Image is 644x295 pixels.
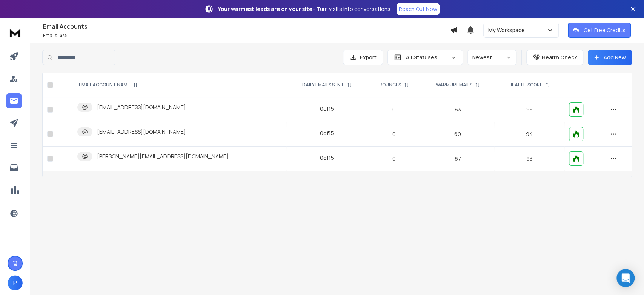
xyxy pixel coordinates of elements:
td: 95 [494,97,564,122]
button: P [8,275,23,290]
div: EMAIL ACCOUNT NAME [79,82,138,88]
div: 0 of 15 [320,154,334,162]
button: Newest [467,50,516,65]
td: 94 [494,122,564,147]
td: 63 [421,97,494,122]
p: 0 [372,106,417,113]
p: Get Free Credits [584,26,626,34]
button: Get Free Credits [568,23,631,38]
div: Open Intercom Messenger [616,269,635,287]
div: 0 of 15 [320,105,334,113]
button: Health Check [526,50,583,65]
p: My Workspace [488,26,528,34]
button: Add New [588,50,632,65]
p: All Statuses [406,54,447,61]
td: 93 [494,147,564,171]
a: Reach Out Now [397,3,440,15]
td: 67 [421,147,494,171]
p: 0 [372,155,417,162]
p: – Turn visits into conversations [218,5,390,13]
button: Export [343,50,383,65]
p: [EMAIL_ADDRESS][DOMAIN_NAME] [97,128,186,136]
p: Reach Out Now [399,5,437,13]
p: 0 [372,130,417,138]
td: 69 [421,122,494,147]
h1: Email Accounts [43,22,450,31]
img: logo [8,26,23,40]
p: HEALTH SCORE [509,82,543,88]
p: BOUNCES [380,82,401,88]
span: 3 / 3 [60,32,67,39]
p: Emails : [43,32,450,39]
p: [EMAIL_ADDRESS][DOMAIN_NAME] [97,103,186,111]
p: WARMUP EMAILS [435,82,472,88]
p: DAILY EMAILS SENT [302,82,344,88]
p: Health Check [542,54,577,61]
p: [PERSON_NAME][EMAIL_ADDRESS][DOMAIN_NAME] [97,153,229,160]
strong: Your warmest leads are on your site [218,5,312,12]
div: 0 of 15 [320,130,334,137]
